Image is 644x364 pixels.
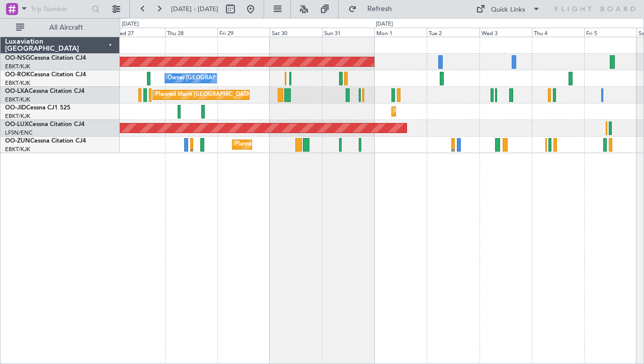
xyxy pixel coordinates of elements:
[374,28,427,37] div: Mon 1
[11,20,109,36] button: All Aircraft
[344,1,404,17] button: Refresh
[113,28,165,37] div: Wed 27
[270,28,322,37] div: Sat 30
[155,87,338,102] div: Planned Maint [GEOGRAPHIC_DATA] ([GEOGRAPHIC_DATA] National)
[171,5,218,14] span: [DATE] - [DATE]
[5,88,85,94] a: OO-LXACessna Citation CJ4
[5,63,30,70] a: EBKT/KJK
[5,79,30,87] a: EBKT/KJK
[217,28,270,37] div: Fri 29
[359,6,401,13] span: Refresh
[5,129,33,137] a: LFSN/ENC
[322,28,374,37] div: Sun 31
[584,28,636,37] div: Fri 5
[5,55,86,61] a: OO-NSGCessna Citation CJ4
[427,28,479,37] div: Tue 2
[376,20,393,29] div: [DATE]
[5,55,30,61] span: OO-NSG
[5,88,29,94] span: OO-LXA
[471,1,545,17] button: Quick Links
[5,122,29,128] span: OO-LUX
[5,146,30,153] a: EBKT/KJK
[5,96,30,103] a: EBKT/KJK
[5,112,30,120] a: EBKT/KJK
[122,20,139,29] div: [DATE]
[5,122,85,128] a: OO-LUXCessna Citation CJ4
[491,5,525,15] div: Quick Links
[168,71,303,86] div: Owner [GEOGRAPHIC_DATA]-[GEOGRAPHIC_DATA]
[26,24,106,31] span: All Aircraft
[5,138,30,144] span: OO-ZUN
[532,28,584,37] div: Thu 4
[5,72,86,78] a: OO-ROKCessna Citation CJ4
[5,105,26,111] span: OO-JID
[235,137,352,152] div: Planned Maint Kortrijk-[GEOGRAPHIC_DATA]
[394,104,512,119] div: Planned Maint Kortrijk-[GEOGRAPHIC_DATA]
[5,72,30,78] span: OO-ROK
[479,28,532,37] div: Wed 3
[165,28,217,37] div: Thu 28
[31,2,89,17] input: Trip Number
[5,138,86,144] a: OO-ZUNCessna Citation CJ4
[5,105,70,111] a: OO-JIDCessna CJ1 525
